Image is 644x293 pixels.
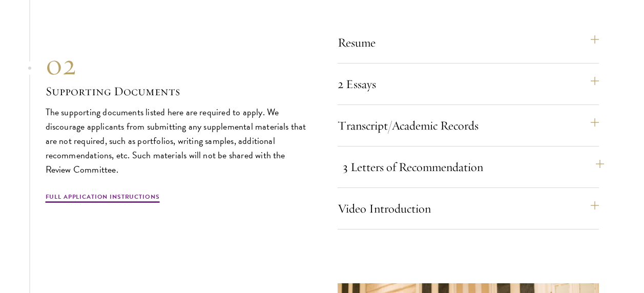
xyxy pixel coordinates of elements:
[46,82,307,100] h3: Supporting Documents
[46,192,160,204] a: Full Application Instructions
[343,155,604,179] button: 3 Letters of Recommendation
[338,196,599,221] button: Video Introduction
[46,47,307,82] div: 02
[338,30,599,55] button: Resume
[46,105,307,177] p: The supporting documents listed here are required to apply. We discourage applicants from submitt...
[338,72,599,96] button: 2 Essays
[338,113,599,138] button: Transcript/Academic Records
